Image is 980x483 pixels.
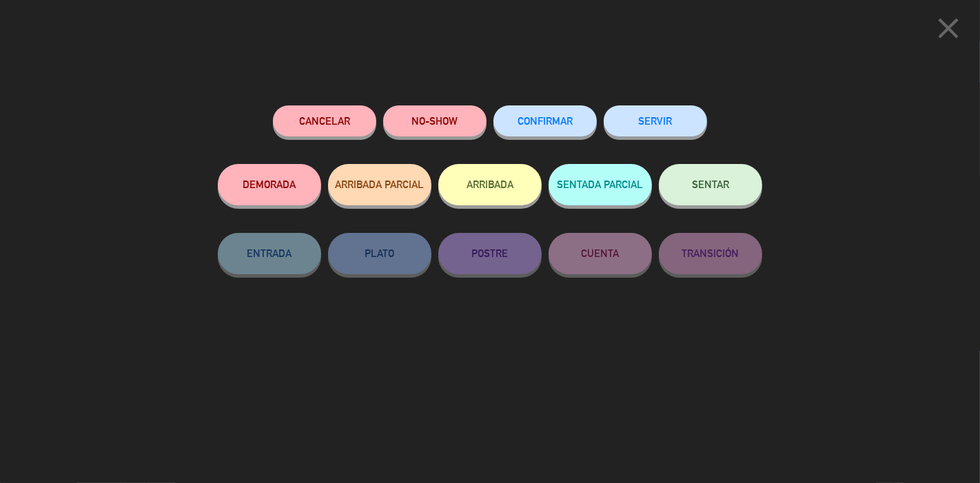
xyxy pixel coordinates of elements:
[659,233,762,274] button: TRANSICIÓN
[328,233,431,274] button: PLATO
[931,11,966,45] i: close
[328,164,431,205] button: ARRIBADA PARCIAL
[383,105,487,136] button: NO-SHOW
[692,178,729,190] span: SENTAR
[273,105,376,136] button: Cancelar
[493,105,597,136] button: CONFIRMAR
[438,164,542,205] button: ARRIBADA
[518,115,573,127] span: CONFIRMAR
[218,233,321,274] button: ENTRADA
[438,233,542,274] button: POSTRE
[549,233,652,274] button: CUENTA
[549,164,652,205] button: SENTADA PARCIAL
[927,10,970,51] button: close
[218,164,321,205] button: DEMORADA
[604,105,707,136] button: SERVIR
[336,178,425,190] span: ARRIBADA PARCIAL
[659,164,762,205] button: SENTAR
